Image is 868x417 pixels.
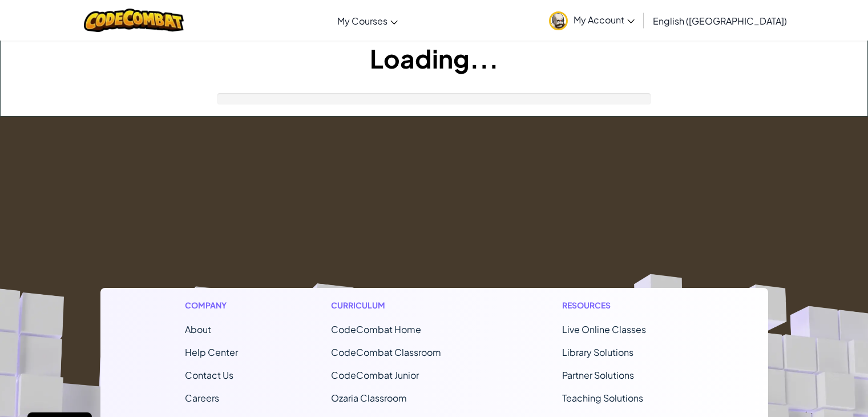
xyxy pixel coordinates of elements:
span: My Courses [337,15,387,27]
span: My Account [574,14,635,26]
a: Teaching Solutions [562,392,643,404]
span: CodeCombat Home [331,323,421,335]
span: English ([GEOGRAPHIC_DATA]) [653,15,787,27]
a: Careers [185,392,219,404]
a: My Account [543,2,640,38]
a: Live Online Classes [562,323,646,335]
a: Library Solutions [562,346,633,358]
a: Ozaria Classroom [331,392,407,404]
a: Partner Solutions [562,369,634,381]
img: CodeCombat logo [84,9,184,32]
a: English ([GEOGRAPHIC_DATA]) [647,5,793,36]
span: Contact Us [185,369,233,381]
a: My Courses [332,5,403,36]
a: CodeCombat Junior [331,369,419,381]
a: CodeCombat Classroom [331,346,441,358]
a: About [185,323,211,335]
a: Help Center [185,346,238,358]
h1: Loading... [1,41,867,76]
h1: Resources [562,299,684,311]
h1: Company [185,299,238,311]
h1: Curriculum [331,299,469,311]
img: avatar [549,11,568,30]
